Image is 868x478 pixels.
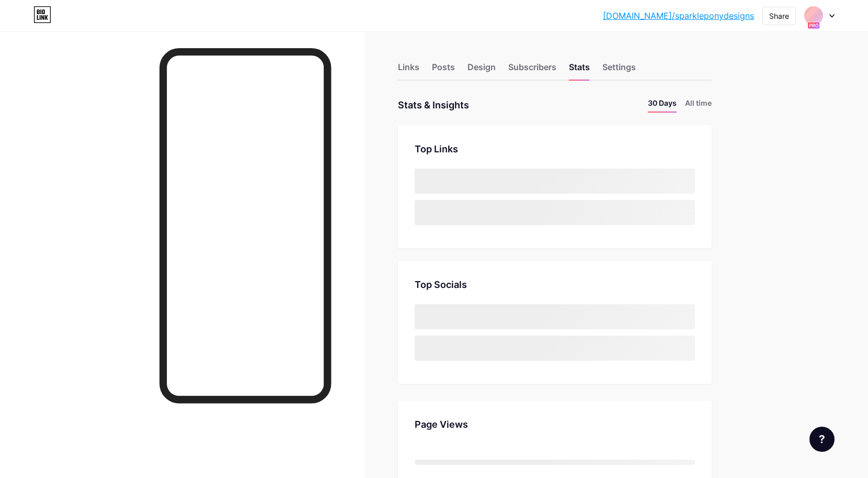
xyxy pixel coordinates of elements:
[415,417,695,431] div: Page Views
[398,61,419,80] div: Links
[769,10,789,21] div: Share
[398,97,469,113] div: Stats & Insights
[467,61,496,80] div: Design
[603,9,754,22] a: [DOMAIN_NAME]/sparkleponydesigns
[415,142,695,156] div: Top Links
[415,277,695,292] div: Top Socials
[432,61,455,80] div: Posts
[602,61,636,80] div: Settings
[569,61,590,80] div: Stats
[685,97,712,113] li: All time
[508,61,556,80] div: Subscribers
[648,97,677,113] li: 30 Days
